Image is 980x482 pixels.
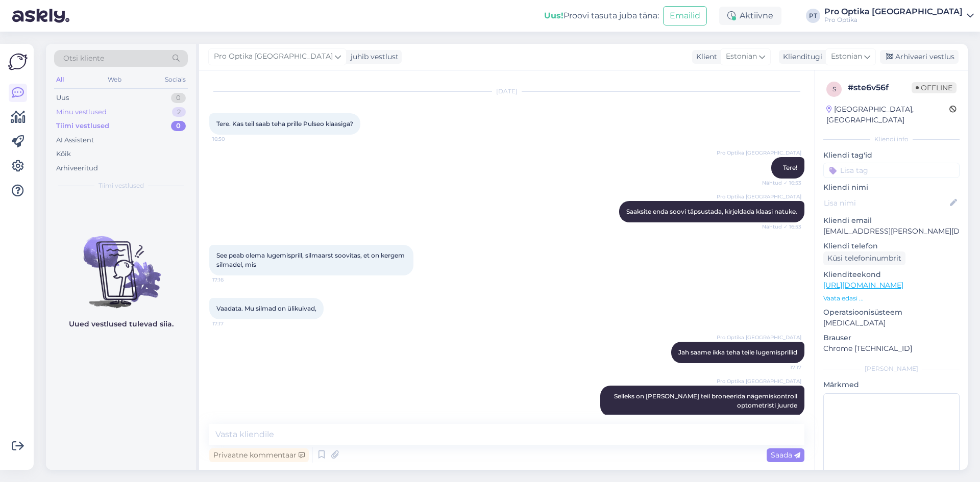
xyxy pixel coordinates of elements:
span: Estonian [726,51,757,62]
div: [PERSON_NAME] [823,364,960,373]
div: Aktiivne [719,7,781,25]
p: Uued vestlused tulevad siia. [69,319,174,329]
div: 0 [171,121,186,131]
input: Lisa nimi [824,197,948,209]
div: Proovi tasuta juba täna: [544,10,659,22]
div: AI Assistent [56,135,94,145]
div: Arhiveeritud [56,163,98,173]
a: Pro Optika [GEOGRAPHIC_DATA]Pro Optika [824,8,974,24]
span: 17:16 [212,276,251,284]
div: Arhiveeri vestlus [880,50,959,64]
div: Socials [163,73,188,86]
div: Kõik [56,149,71,159]
p: Brauser [823,333,960,343]
div: Web [106,73,124,86]
span: Vaadata. Mu silmad on ülikuivad, [216,305,316,312]
span: Otsi kliente [63,53,104,64]
div: PT [806,9,820,23]
div: Pro Optika [824,16,963,24]
span: s [832,85,836,93]
div: Minu vestlused [56,107,107,117]
div: All [54,73,66,86]
b: Uus! [544,11,563,20]
p: Kliendi telefon [823,241,960,251]
div: [GEOGRAPHIC_DATA], [GEOGRAPHIC_DATA] [826,104,949,125]
input: Lisa tag [823,163,960,178]
div: Kliendi info [823,135,960,144]
a: [URL][DOMAIN_NAME] [823,281,903,290]
span: Offline [912,82,957,93]
p: Kliendi nimi [823,182,960,193]
p: Kliendi email [823,215,960,226]
p: Kliendi tag'id [823,150,960,161]
div: juhib vestlust [347,52,399,62]
p: Vaata edasi ... [823,294,960,303]
span: Tere. Kas teil saab teha prille Pulseo klaasiga? [216,120,353,128]
p: [MEDICAL_DATA] [823,318,960,328]
div: 0 [171,93,186,103]
div: Küsi telefoninumbrit [823,251,905,265]
div: # ste6v56f [848,82,912,94]
span: Jah saame ikka teha teile lugemisprillid [678,348,797,356]
span: 16:50 [212,135,251,143]
img: Askly Logo [8,52,28,71]
p: Chrome [TECHNICAL_ID] [823,343,960,354]
span: Pro Optika [GEOGRAPHIC_DATA] [214,51,333,62]
div: Tiimi vestlused [56,121,109,131]
p: Operatsioonisüsteem [823,307,960,318]
span: Pro Optika [GEOGRAPHIC_DATA] [717,149,801,157]
span: See peab olema lugemisprill, silmaarst soovitas, et on kergem silmadel, mis [216,251,406,268]
p: [EMAIL_ADDRESS][PERSON_NAME][DOMAIN_NAME] [823,226,960,237]
div: [DATE] [209,87,804,96]
div: Klienditugi [779,52,822,62]
span: Estonian [831,51,862,62]
div: Klient [692,52,717,62]
span: Tiimi vestlused [99,181,144,190]
span: Nähtud ✓ 16:53 [762,179,801,187]
span: 17:17 [763,364,801,371]
span: Nähtud ✓ 16:53 [762,223,801,231]
span: Selleks on [PERSON_NAME] teil broneerida nägemiskontroll optometristi juurde [614,392,799,409]
button: Emailid [663,6,707,26]
p: Märkmed [823,379,960,390]
span: Pro Optika [GEOGRAPHIC_DATA] [717,377,801,385]
span: Saada [771,450,800,460]
span: Saaksite enda soovi täpsustada, kirjeldada klaasi natuke. [626,208,797,215]
span: Tere! [783,164,797,171]
span: Pro Optika [GEOGRAPHIC_DATA] [717,193,801,200]
div: Uus [56,93,69,103]
span: Pro Optika [GEOGRAPHIC_DATA] [717,334,801,341]
p: Klienditeekond [823,269,960,280]
div: Pro Optika [GEOGRAPHIC_DATA] [824,8,963,16]
img: No chats [46,218,196,310]
span: 17:17 [212,320,251,327]
div: 2 [172,107,186,117]
div: Privaatne kommentaar [209,448,309,462]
